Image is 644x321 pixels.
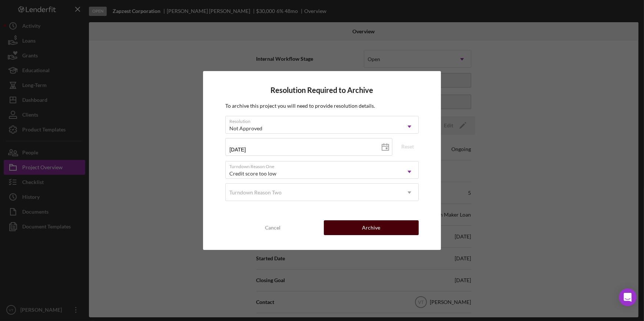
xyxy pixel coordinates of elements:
[225,86,418,94] h4: Resolution Required to Archive
[229,190,282,195] div: Turndown Reason Two
[619,288,637,306] div: Open Intercom Messenger
[401,141,414,152] div: Reset
[229,126,262,131] div: Not Approved
[265,220,280,235] div: Cancel
[362,220,380,235] div: Archive
[225,102,418,110] p: To archive this project you will need to provide resolution details.
[324,220,419,235] button: Archive
[229,171,276,177] div: Credit score too low
[225,220,320,235] button: Cancel
[396,141,419,152] button: Reset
